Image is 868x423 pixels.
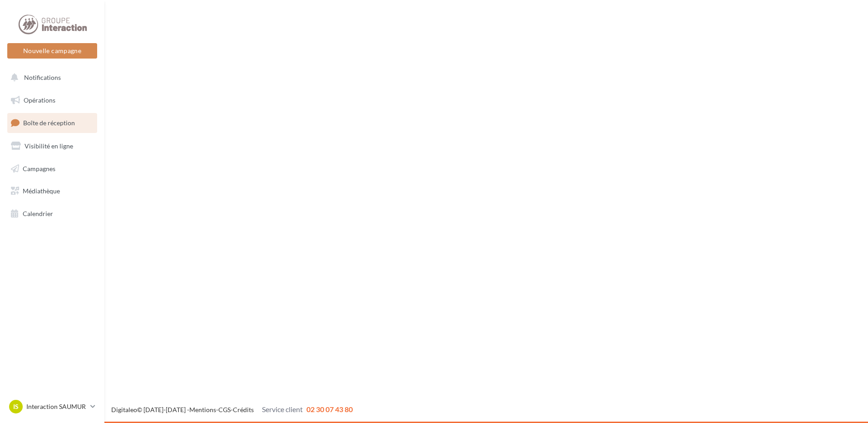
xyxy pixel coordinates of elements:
span: Service client [262,405,303,413]
a: IS Interaction SAUMUR [7,398,97,415]
a: CGS [218,406,231,413]
span: Médiathèque [23,187,60,195]
a: Opérations [5,91,99,110]
span: 02 30 07 43 80 [306,405,353,413]
span: IS [13,402,19,411]
a: Digitaleo [111,406,137,413]
span: © [DATE]-[DATE] - - - [111,406,353,413]
span: Campagnes [23,164,55,172]
span: Calendrier [23,210,53,217]
span: Boîte de réception [23,119,75,127]
span: Visibilité en ligne [25,142,73,150]
span: Opérations [24,96,55,104]
a: Boîte de réception [5,113,99,133]
p: Interaction SAUMUR [26,402,87,411]
button: Notifications [5,68,95,87]
span: Notifications [24,74,61,81]
a: Campagnes [5,159,99,178]
a: Mentions [189,406,216,413]
button: Nouvelle campagne [7,43,97,59]
a: Calendrier [5,204,99,223]
a: Crédits [233,406,254,413]
a: Visibilité en ligne [5,137,99,156]
a: Médiathèque [5,182,99,201]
